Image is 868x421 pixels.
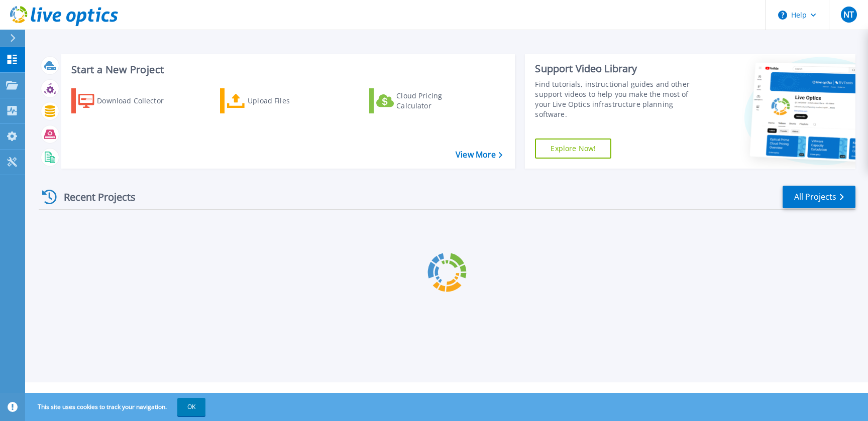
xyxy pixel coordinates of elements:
div: Upload Files [248,91,328,111]
div: Support Video Library [535,62,702,75]
div: Find tutorials, instructional guides and other support videos to help you make the most of your L... [535,79,702,119]
button: OK [177,398,205,416]
div: Download Collector [97,91,177,111]
a: All Projects [783,186,855,208]
span: NT [843,11,854,19]
a: Explore Now! [535,138,611,159]
div: Cloud Pricing Calculator [396,91,477,111]
h3: Start a New Project [71,64,502,75]
a: Download Collector [71,88,183,113]
div: Recent Projects [39,185,149,209]
span: This site uses cookies to track your navigation. [28,398,205,416]
a: Upload Files [220,88,332,113]
a: View More [456,150,502,160]
a: Cloud Pricing Calculator [369,88,481,113]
